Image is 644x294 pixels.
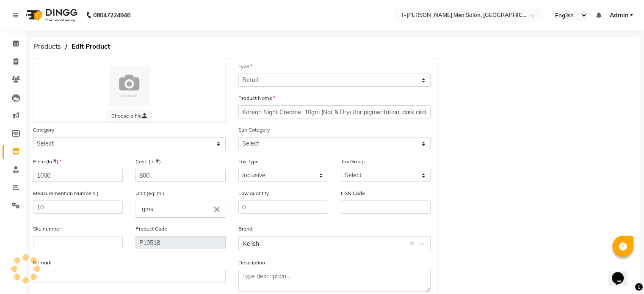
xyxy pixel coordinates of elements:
label: HSN Code [341,190,365,197]
label: Brand [238,225,252,233]
label: Choose a file [106,110,152,122]
label: Remark [33,259,51,267]
label: Sku number [33,225,61,233]
iframe: chat widget [608,260,636,286]
label: Cost: (In ₹) [135,158,161,165]
span: Products [30,39,65,54]
i: Close [212,204,221,214]
img: Cinque Terre [109,66,149,106]
label: Tax Type [238,158,259,165]
span: Admin [609,11,628,20]
label: Unit:(eg: ml) [135,190,164,197]
label: Measurement:(In Numbers ) [33,190,99,197]
label: Sub Category [238,126,270,134]
label: Price:(In ₹) [33,158,61,165]
input: Leave empty to Autogenerate [135,236,225,249]
label: Type [238,63,252,70]
label: Low quantity [238,190,269,197]
label: Tax Group [341,158,365,165]
label: Product Name [238,94,275,102]
label: Description [238,259,265,267]
label: Product Code [135,225,167,233]
span: Clear all [410,239,417,248]
b: 08047224946 [93,3,130,27]
img: logo [22,3,80,27]
label: Category [33,126,54,134]
span: Edit Product [67,39,114,54]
